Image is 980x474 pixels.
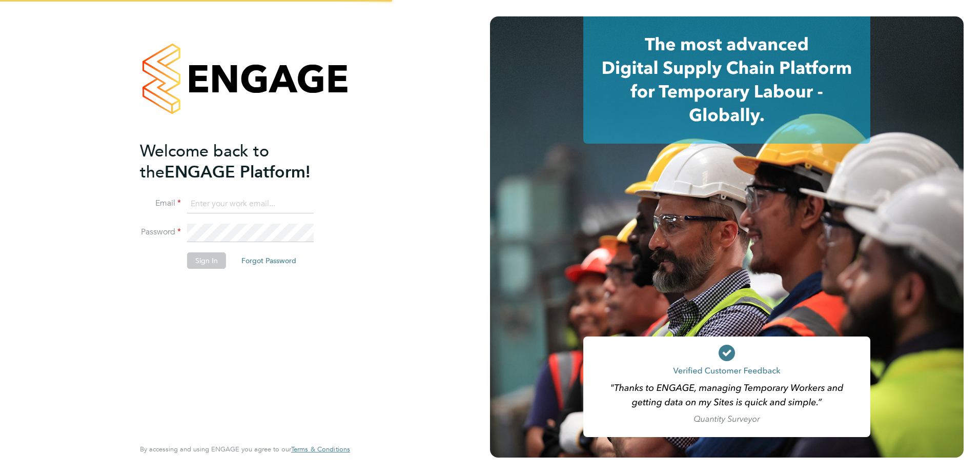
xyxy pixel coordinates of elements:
span: By accessing and using ENGAGE you agree to our [140,445,350,453]
label: Password [140,227,181,238]
label: Email [140,198,181,209]
a: Terms & Conditions [291,445,350,453]
button: Forgot Password [233,252,304,269]
h2: ENGAGE Platform! [140,141,340,183]
span: Welcome back to the [140,141,269,182]
span: Terms & Conditions [291,445,350,453]
input: Enter your work email... [187,195,314,213]
button: Sign In [187,252,226,269]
